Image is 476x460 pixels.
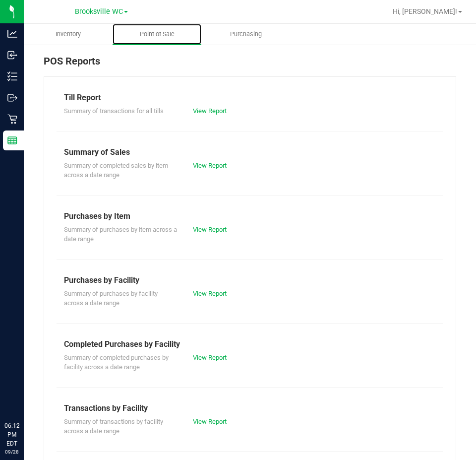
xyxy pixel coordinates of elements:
[42,30,94,39] span: Inventory
[44,54,456,76] div: POS Reports
[7,29,17,39] inline-svg: Analytics
[75,7,123,16] span: Brooksville WC
[64,226,177,243] span: Summary of purchases by item across a date range
[4,448,19,456] p: 09/28
[7,50,17,60] inline-svg: Inbound
[64,162,168,179] span: Summary of completed sales by item across a date range
[64,274,436,286] div: Purchases by Facility
[126,30,188,39] span: Point of Sale
[24,24,113,45] a: Inventory
[217,30,275,39] span: Purchasing
[64,210,436,222] div: Purchases by Item
[193,162,227,169] a: View Report
[64,354,169,371] span: Summary of completed purchases by facility across a date range
[193,107,227,115] a: View Report
[64,338,436,350] div: Completed Purchases by Facility
[193,290,227,297] a: View Report
[64,402,436,414] div: Transactions by Facility
[7,93,17,103] inline-svg: Outbound
[64,418,163,435] span: Summary of transactions by facility across a date range
[4,421,19,448] p: 06:12 PM EDT
[7,135,17,145] inline-svg: Reports
[7,71,17,81] inline-svg: Inventory
[64,92,436,104] div: Till Report
[113,24,201,45] a: Point of Sale
[393,7,457,15] span: Hi, [PERSON_NAME]!
[64,146,436,158] div: Summary of Sales
[64,107,164,115] span: Summary of transactions for all tills
[64,290,158,307] span: Summary of purchases by facility across a date range
[193,226,227,233] a: View Report
[193,418,227,425] a: View Report
[7,114,17,124] inline-svg: Retail
[193,354,227,361] a: View Report
[201,24,290,45] a: Purchasing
